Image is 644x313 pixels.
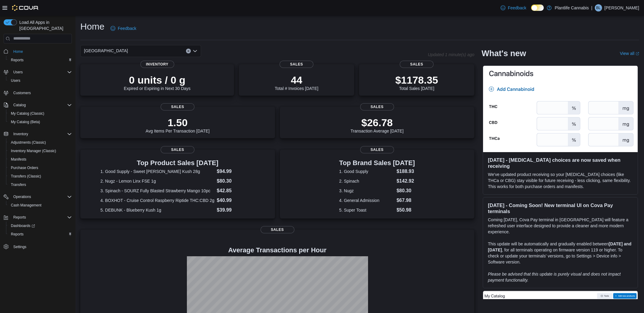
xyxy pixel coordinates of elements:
[1,193,74,201] button: Operations
[428,52,474,57] p: Updated 1 minute(s) ago
[8,56,72,64] span: Reports
[11,214,28,221] button: Reports
[488,202,633,214] h3: [DATE] - Coming Soon! New terminal UI on Cova Pay terminals
[11,214,72,221] span: Reports
[101,159,255,167] h3: Top Product Sales [DATE]
[6,164,74,172] button: Purchase Orders
[488,217,633,235] p: Coming [DATE], Cova Pay terminal in [GEOGRAPHIC_DATA] will feature a refreshed user interface des...
[8,231,72,238] span: Reports
[555,4,589,11] p: Plantlife Cannabis
[6,230,74,238] button: Reports
[8,231,26,238] a: Reports
[8,164,72,171] span: Purchase Orders
[118,25,136,31] span: Feedback
[13,215,26,220] span: Reports
[482,49,526,58] h2: What's new
[108,22,139,34] a: Feedback
[11,243,72,250] span: Settings
[12,5,39,11] img: Cova
[217,206,255,214] dd: $39.99
[1,68,74,76] button: Users
[217,187,255,194] dd: $42.85
[17,19,72,31] span: Load All Apps in [GEOGRAPHIC_DATA]
[6,172,74,180] button: Transfers (Classic)
[8,110,72,117] span: My Catalog (Classic)
[11,69,25,76] button: Users
[13,103,26,107] span: Catalog
[400,61,434,68] span: Sales
[11,203,41,208] span: Cash Management
[339,197,394,203] dt: 4. General Admission
[488,171,633,190] p: We've updated product receiving so your [MEDICAL_DATA] choices (like THCa or CBG) stay visible fo...
[84,47,128,54] span: [GEOGRAPHIC_DATA]
[6,138,74,147] button: Adjustments (Classic)
[8,202,72,209] span: Cash Management
[1,101,74,109] button: Catalog
[1,47,74,56] button: Home
[146,117,210,129] p: 1.50
[360,146,394,153] span: Sales
[13,132,28,136] span: Inventory
[1,88,74,97] button: Customers
[8,202,44,209] a: Cash Management
[13,244,26,249] span: Settings
[6,155,74,164] button: Manifests
[161,103,194,110] span: Sales
[8,139,72,146] span: Adjustments (Classic)
[217,177,255,185] dd: $80.30
[8,173,43,180] a: Transfers (Classic)
[8,147,59,155] a: Inventory Manager (Classic)
[11,101,28,109] button: Catalog
[8,147,72,155] span: Inventory Manager (Classic)
[101,178,215,184] dt: 2. Nugz - Lemon Linx FSE 1g
[396,206,415,214] dd: $50.98
[85,247,469,254] h4: Average Transactions per Hour
[8,173,72,180] span: Transfers (Classic)
[339,178,394,184] dt: 2. Spinach
[11,48,25,55] a: Home
[395,74,438,91] div: Total Sales [DATE]
[8,118,43,126] a: My Catalog (Beta)
[217,168,255,175] dd: $94.99
[620,51,639,56] a: View allExternal link
[488,272,621,283] em: Please be advised that this update is purely visual and does not impact payment functionality.
[508,5,526,11] span: Feedback
[6,76,74,85] button: Users
[124,74,191,91] div: Expired or Expiring in Next 30 Days
[11,120,40,124] span: My Catalog (Beta)
[339,207,394,213] dt: 5. Super Toast
[8,56,26,64] a: Reports
[124,74,191,86] p: 0 units / 0 g
[101,168,215,174] dt: 1. Good Supply - Sweet [PERSON_NAME] Kush 28g
[498,2,529,14] a: Feedback
[6,222,74,230] a: Dashboards
[101,188,215,194] dt: 3. Spinach - SOURZ Fully Blasted Strawberry Mango 10pc
[275,74,318,91] div: Total # Invoices [DATE]
[11,223,35,228] span: Dashboards
[11,140,46,145] span: Adjustments (Classic)
[101,207,215,213] dt: 5. DEBUNK - Blueberry Kush 1g
[6,147,74,155] button: Inventory Manager (Classic)
[351,117,404,133] div: Transaction Average [DATE]
[13,91,31,95] span: Customers
[146,117,210,133] div: Avg Items Per Transaction [DATE]
[360,103,394,110] span: Sales
[8,181,28,188] a: Transfers
[261,226,294,233] span: Sales
[488,241,633,265] p: This update will be automatically and gradually enabled between , for all terminals operating on ...
[4,45,72,267] nav: Complex example
[488,157,633,169] h3: [DATE] - [MEDICAL_DATA] choices are now saved when receiving
[11,58,24,62] span: Reports
[8,222,37,229] a: Dashboards
[395,74,438,86] p: $1178.35
[11,165,38,170] span: Purchase Orders
[11,89,72,97] span: Customers
[6,109,74,118] button: My Catalog (Classic)
[11,89,33,97] a: Customers
[396,177,415,185] dd: $142.92
[140,61,174,68] span: Inventory
[1,242,74,251] button: Settings
[339,159,415,167] h3: Top Brand Sales [DATE]
[8,222,72,229] span: Dashboards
